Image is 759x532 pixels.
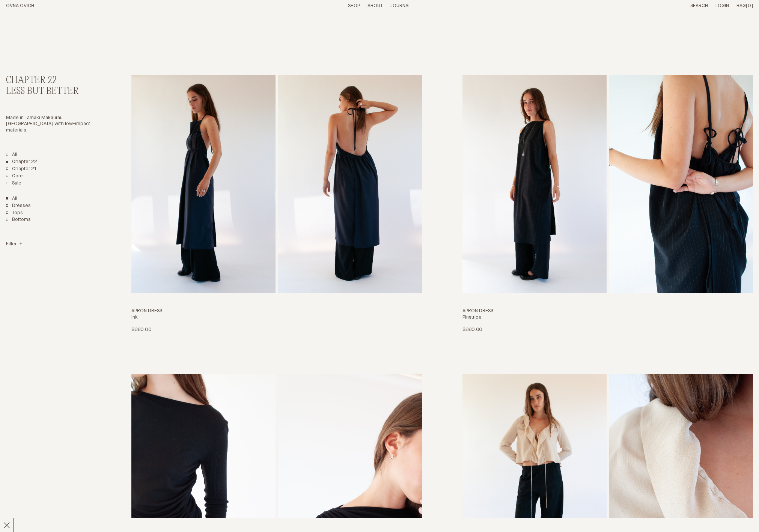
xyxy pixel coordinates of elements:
[715,3,729,8] a: Login
[462,314,753,321] h4: Pinstripe
[6,166,36,172] a: Chapter 21
[462,308,753,314] h3: Apron Dress
[6,196,17,202] a: Show All
[690,3,708,8] a: Search
[6,152,17,158] a: All
[6,3,34,8] a: Home
[6,115,94,134] p: Made in Tāmaki Makaurau [GEOGRAPHIC_DATA] with low-impact materials.
[462,75,753,333] a: Apron Dress
[6,86,94,97] h3: Less But Better
[462,75,606,293] img: Apron Dress
[6,241,22,248] summary: Filter
[131,308,422,314] h3: Apron Dress
[390,3,411,8] a: Journal
[6,217,31,223] a: Bottoms
[6,180,21,187] a: Sale
[6,159,37,165] a: Chapter 22
[746,3,753,8] span: [0]
[131,314,422,321] h4: Ink
[131,75,422,333] a: Apron Dress
[131,327,151,332] span: $380.00
[6,210,23,216] a: Tops
[736,3,746,8] span: Bag
[462,327,482,332] span: $380.00
[367,3,383,9] summary: About
[348,3,360,8] a: Shop
[6,173,23,180] a: Core
[6,75,94,86] h2: Chapter 22
[6,203,31,209] a: Dresses
[131,75,275,293] img: Apron Dress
